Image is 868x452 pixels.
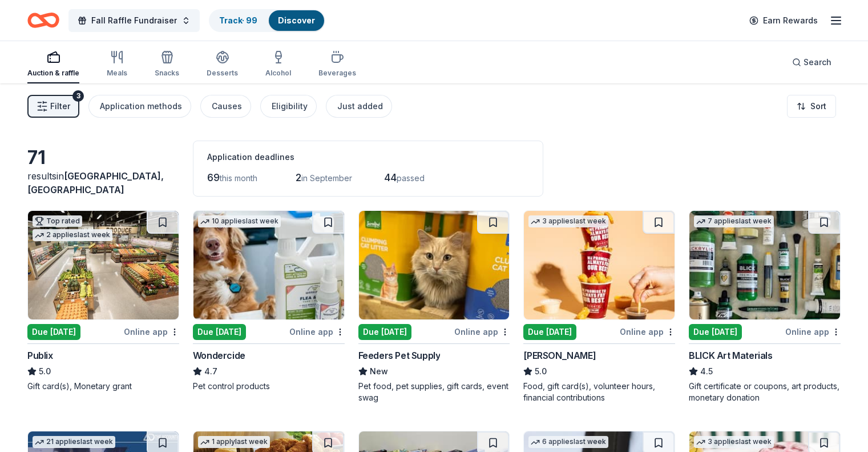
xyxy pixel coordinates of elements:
div: Pet control products [193,381,345,392]
span: 2 [296,171,301,183]
button: Desserts [207,46,238,83]
span: passed [397,173,425,183]
span: Fall Raffle Fundraiser [91,14,177,27]
span: in September [301,173,352,183]
button: Track· 99Discover [209,9,325,32]
button: Just added [326,95,392,118]
span: 69 [207,171,220,183]
div: Alcohol [265,69,291,78]
span: 4.5 [700,365,713,378]
button: Fall Raffle Fundraiser [68,9,200,32]
div: 71 [27,146,179,169]
img: Image for Publix [28,211,179,319]
div: 7 applies last week [694,215,774,227]
div: Causes [212,99,242,113]
div: Meals [107,69,127,78]
img: Image for BLICK Art Materials [689,211,840,319]
div: Online app [289,325,345,339]
img: Image for Wondercide [193,211,344,319]
div: Publix [27,349,53,362]
div: Auction & raffle [27,69,79,78]
div: Eligibility [272,99,308,113]
span: Filter [50,99,70,113]
div: Just added [337,99,383,113]
a: Image for Sheetz3 applieslast weekDue [DATE]Online app[PERSON_NAME]5.0Food, gift card(s), volunte... [523,210,675,403]
span: in [27,170,164,195]
a: Image for Wondercide10 applieslast weekDue [DATE]Online appWondercide4.7Pet control products [193,210,345,392]
div: Feeders Pet Supply [358,349,441,362]
button: Meals [107,46,127,83]
span: 44 [384,171,397,183]
a: Image for BLICK Art Materials7 applieslast weekDue [DATE]Online appBLICK Art Materials4.5Gift cer... [689,210,841,403]
button: Filter3 [27,95,79,118]
div: Online app [454,325,510,339]
div: Top rated [33,215,82,227]
div: 3 applies last week [694,436,774,448]
div: Due [DATE] [193,324,246,340]
button: Causes [200,95,251,118]
a: Earn Rewards [742,10,825,31]
div: 3 applies last week [528,215,608,227]
div: Online app [785,325,841,339]
button: Sort [787,95,836,118]
a: Discover [278,15,315,25]
div: Food, gift card(s), volunteer hours, financial contributions [523,381,675,403]
div: Due [DATE] [689,324,742,340]
a: Home [27,7,59,34]
div: Gift certificate or coupons, art products, monetary donation [689,381,841,403]
button: Application methods [88,95,191,118]
div: Snacks [155,69,179,78]
span: [GEOGRAPHIC_DATA], [GEOGRAPHIC_DATA] [27,170,164,195]
span: 4.7 [204,365,217,378]
img: Image for Sheetz [524,211,675,319]
div: Pet food, pet supplies, gift cards, event swag [358,381,510,403]
div: 3 [72,90,84,102]
div: Gift card(s), Monetary grant [27,381,179,392]
div: Application methods [100,99,182,113]
a: Image for PublixTop rated2 applieslast weekDue [DATE]Online appPublix5.0Gift card(s), Monetary grant [27,210,179,392]
div: Online app [124,325,179,339]
div: Wondercide [193,349,245,362]
div: Due [DATE] [27,324,80,340]
span: Search [804,55,831,69]
button: Snacks [155,46,179,83]
span: 5.0 [535,365,547,378]
div: Due [DATE] [523,324,576,340]
span: 5.0 [39,365,51,378]
div: [PERSON_NAME] [523,349,596,362]
a: Track· 99 [219,15,257,25]
span: New [370,365,388,378]
img: Image for Feeders Pet Supply [359,211,510,319]
div: Beverages [318,69,356,78]
span: Sort [810,99,826,113]
button: Alcohol [265,46,291,83]
button: Beverages [318,46,356,83]
div: 21 applies last week [33,436,115,448]
span: this month [220,173,257,183]
div: 2 applies last week [33,229,112,241]
div: Desserts [207,69,238,78]
button: Search [783,51,841,74]
div: Due [DATE] [358,324,411,340]
button: Eligibility [260,95,317,118]
div: 6 applies last week [528,436,608,448]
div: results [27,169,179,197]
div: BLICK Art Materials [689,349,772,362]
a: Image for Feeders Pet SupplyDue [DATE]Online appFeeders Pet SupplyNewPet food, pet supplies, gift... [358,210,510,403]
div: Application deadlines [207,150,529,164]
div: Online app [620,325,675,339]
div: 1 apply last week [198,436,270,448]
div: 10 applies last week [198,215,281,227]
button: Auction & raffle [27,46,79,83]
